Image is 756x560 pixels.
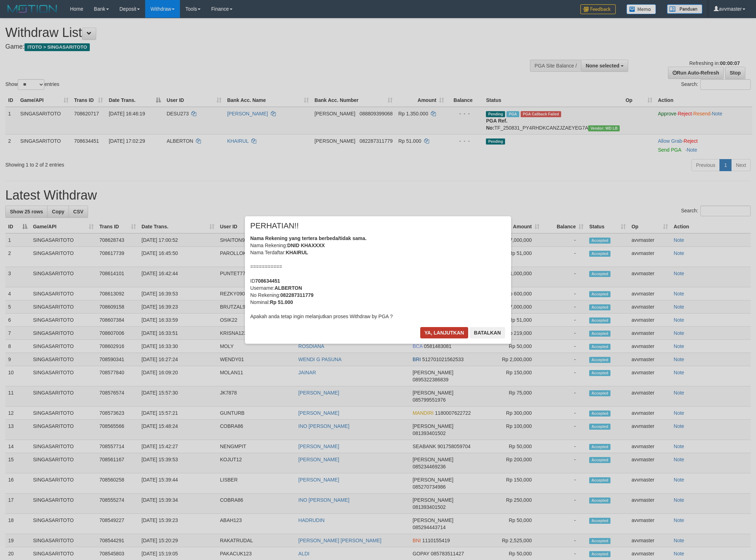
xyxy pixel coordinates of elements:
[280,292,313,298] b: 082287311779
[274,285,302,291] b: ALBERTON
[255,278,280,284] b: 708634451
[286,250,308,255] b: KHAIRUL
[270,299,293,305] b: Rp 51.000
[250,235,506,320] div: Nama Rekening: Nama Terdaftar: =========== ID Username: No Rekening: Nominal: Apakah anda tetap i...
[250,235,367,241] b: Nama Rekening yang tertera berbeda/tidak sama.
[420,327,469,338] button: Ya, lanjutkan
[250,222,299,229] span: PERHATIAN!!
[287,243,325,248] b: DNID KHAXXXX
[470,327,505,338] button: Batalkan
